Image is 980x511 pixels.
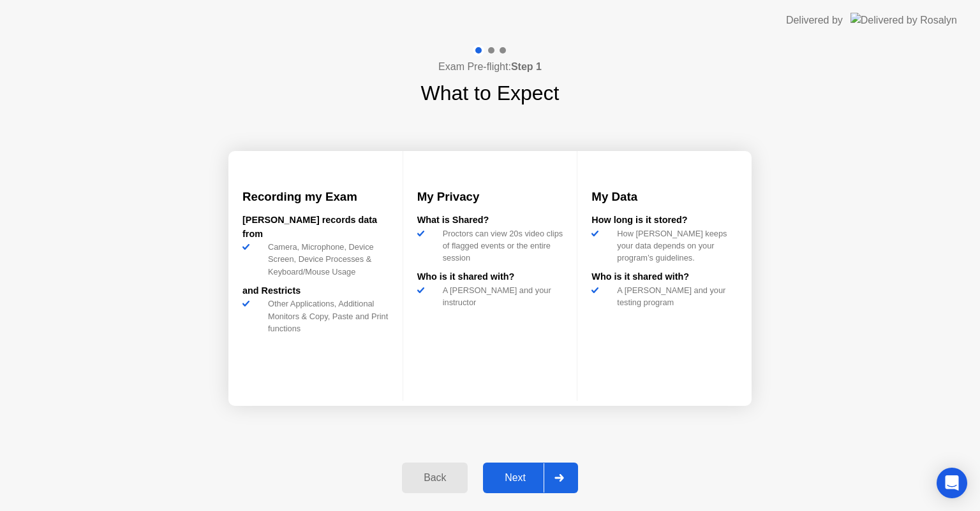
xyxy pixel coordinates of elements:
[242,213,389,241] div: [PERSON_NAME] records data from
[417,188,563,206] h3: My Privacy
[421,78,560,108] h1: What to Expect
[786,13,843,28] div: Delivered by
[511,61,542,72] b: Step 1
[406,472,464,484] div: Back
[487,472,544,484] div: Next
[263,241,389,278] div: Camera, Microphone, Device Screen, Device Processes & Keyboard/Mouse Usage
[591,188,738,206] h3: My Data
[612,227,738,264] div: How [PERSON_NAME] keeps your data depends on your program’s guidelines.
[937,468,967,498] div: Open Intercom Messenger
[417,213,563,227] div: What is Shared?
[438,59,542,75] h4: Exam Pre-flight:
[417,270,563,284] div: Who is it shared with?
[591,270,738,284] div: Who is it shared with?
[850,13,957,27] img: Delivered by Rosalyn
[591,213,738,227] div: How long is it stored?
[263,298,389,335] div: Other Applications, Additional Monitors & Copy, Paste and Print functions
[438,227,563,264] div: Proctors can view 20s video clips of flagged events or the entire session
[438,284,563,308] div: A [PERSON_NAME] and your instructor
[483,463,578,493] button: Next
[242,284,389,298] div: and Restricts
[242,188,389,206] h3: Recording my Exam
[402,463,468,493] button: Back
[612,284,738,308] div: A [PERSON_NAME] and your testing program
